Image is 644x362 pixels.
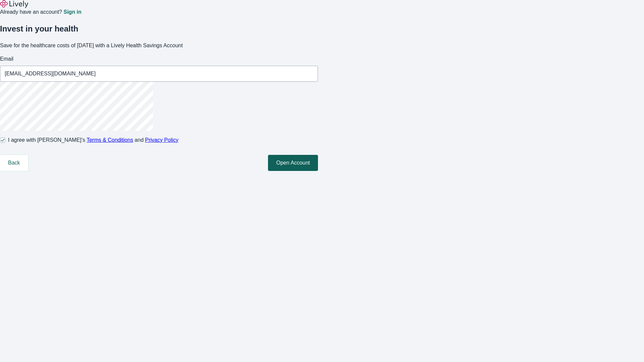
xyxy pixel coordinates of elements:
[63,9,81,15] a: Sign in
[145,137,179,143] a: Privacy Policy
[87,137,133,143] a: Terms & Conditions
[8,136,178,144] span: I agree with [PERSON_NAME]’s and
[268,155,318,171] button: Open Account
